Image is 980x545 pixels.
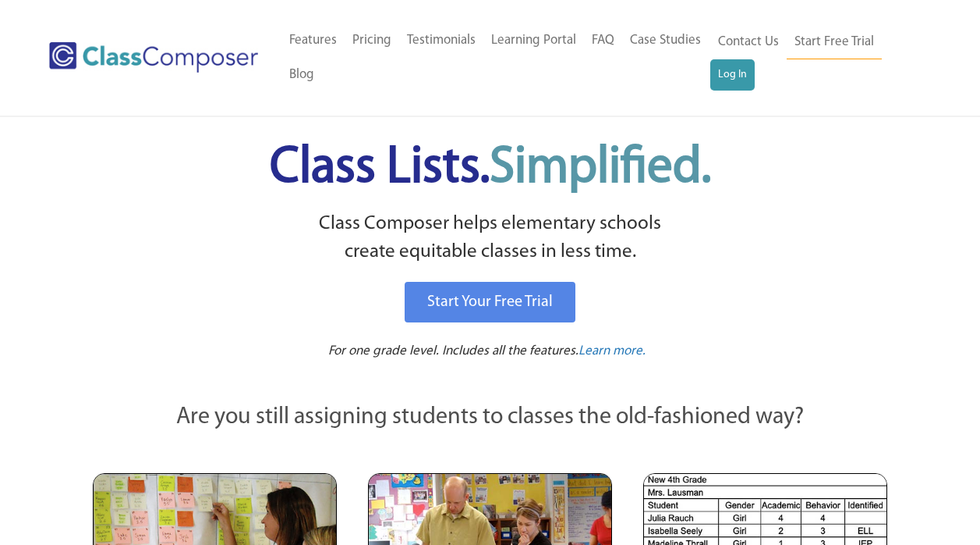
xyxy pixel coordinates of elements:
p: Class Composer helps elementary schools create equitable classes in less time. [90,210,890,267]
nav: Header Menu [281,23,711,92]
a: Blog [281,58,322,92]
a: Testimonials [399,23,483,58]
span: Start Your Free Trial [427,294,553,310]
a: Learning Portal [483,23,584,58]
p: Are you still assigning students to classes the old-fashioned way? [93,401,888,435]
a: Start Free Trial [787,25,882,60]
span: Class Lists. [270,143,711,194]
a: Features [281,23,345,58]
a: Start Your Free Trial [405,282,575,322]
span: Learn more. [578,344,646,358]
span: For one grade level. Includes all the features. [328,344,578,358]
img: Class Composer [49,42,258,73]
a: Case Studies [622,23,709,58]
a: Contact Us [710,25,787,59]
nav: Header Menu [710,25,919,91]
a: Log In [710,59,755,91]
span: Simplified. [490,143,711,194]
a: FAQ [584,23,622,58]
a: Pricing [345,23,399,58]
a: Learn more. [578,342,646,362]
